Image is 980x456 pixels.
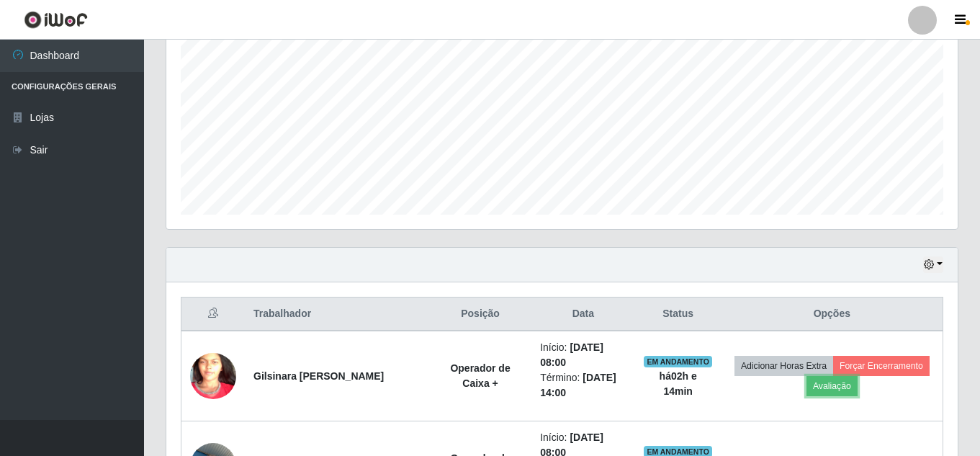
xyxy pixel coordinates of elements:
button: Avaliação [806,376,858,396]
button: Forçar Encerramento [833,356,930,376]
th: Data [531,298,635,331]
li: Início: [540,340,626,370]
time: [DATE] 08:00 [540,341,603,368]
span: EM ANDAMENTO [644,356,712,367]
li: Término: [540,370,626,401]
strong: há 02 h e 14 min [660,370,697,397]
th: Posição [429,298,531,331]
strong: Gilsinara [PERSON_NAME] [253,370,384,382]
strong: Operador de Caixa + [450,362,510,389]
th: Opções [721,298,943,331]
img: 1630764060757.jpeg [190,326,236,426]
img: CoreUI Logo [24,11,88,29]
th: Status [635,298,721,331]
th: Trabalhador [245,298,429,331]
button: Adicionar Horas Extra [734,356,833,376]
